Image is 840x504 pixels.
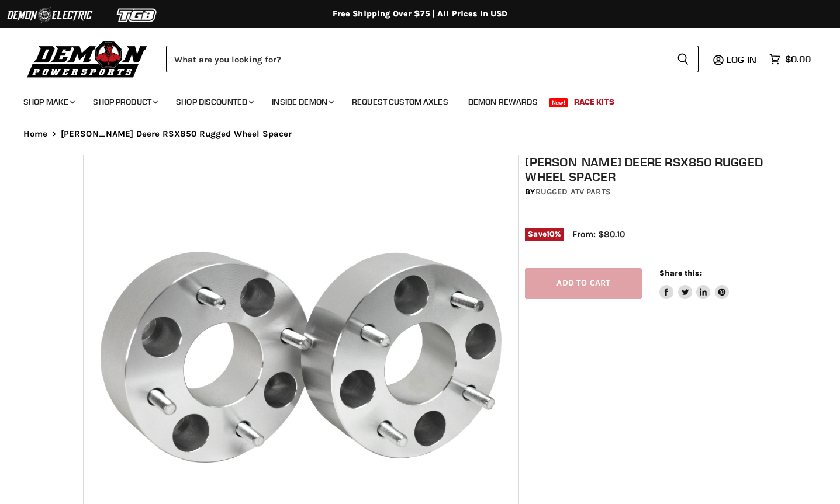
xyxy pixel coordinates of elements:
span: Share this: [659,269,701,277]
a: Shop Product [84,90,165,114]
aside: Share this: [659,268,729,299]
a: Log in [721,54,763,65]
input: Search [166,46,668,72]
img: TGB Logo 2 [94,4,181,26]
a: Shop Make [15,90,82,114]
h1: [PERSON_NAME] Deere RSX850 Rugged Wheel Spacer [525,155,763,184]
span: Log in [727,54,756,65]
a: Request Custom Axles [343,90,457,114]
img: Demon Powersports [23,38,151,79]
a: Home [23,129,48,139]
span: Save % [525,228,564,241]
a: Inside Demon [263,90,341,114]
a: Shop Discounted [167,90,261,114]
button: Search [668,46,699,72]
form: Product [166,46,699,72]
a: Demon Rewards [459,90,547,114]
a: Race Kits [565,90,623,114]
div: by [525,186,763,199]
span: [PERSON_NAME] Deere RSX850 Rugged Wheel Spacer [61,129,292,139]
span: New! [549,98,569,107]
a: Rugged ATV Parts [535,187,611,197]
span: From: $80.10 [572,229,625,239]
span: 10 [547,230,555,238]
img: Demon Electric Logo 2 [6,4,94,26]
span: $0.00 [785,54,811,65]
a: $0.00 [763,51,817,68]
ul: Main menu [15,85,808,114]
